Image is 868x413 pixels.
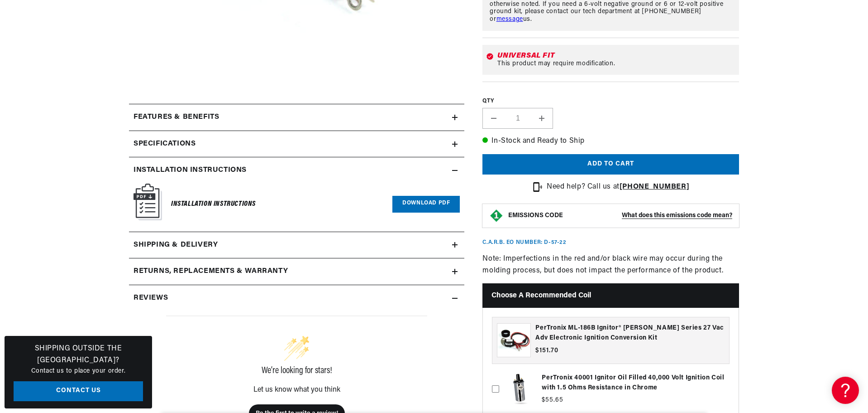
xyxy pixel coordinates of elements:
[129,157,464,184] summary: Installation instructions
[134,184,162,220] img: Instruction Manual
[134,292,168,304] h2: Reviews
[129,104,464,131] summary: Features & Benefits
[496,16,523,23] a: message
[489,209,504,223] img: Emissions code
[508,212,563,219] strong: EMISSIONS CODE
[134,266,288,277] h2: Returns, Replacements & Warranty
[134,112,219,123] h2: Features & Benefits
[129,131,464,157] summary: Specifications
[482,136,739,147] p: In-Stock and Ready to Ship
[482,97,739,105] label: QTY
[166,386,427,394] div: Let us know what you think
[14,366,143,376] p: Contact us to place your order.
[622,212,732,219] strong: What does this emissions code mean?
[392,196,460,213] a: Download PDF
[497,60,735,68] div: This product may require modification.
[134,165,247,176] h2: Installation instructions
[620,183,689,190] a: [PHONE_NUMBER]
[497,52,735,59] div: Universal Fit
[134,239,218,251] h2: Shipping & Delivery
[482,154,739,175] button: Add to cart
[14,343,143,366] h3: Shipping Outside the [GEOGRAPHIC_DATA]?
[171,198,256,210] h6: Installation Instructions
[129,285,464,311] summary: Reviews
[166,366,427,375] div: We’re looking for stars!
[482,239,566,247] p: C.A.R.B. EO Number: D-57-22
[508,212,732,220] button: EMISSIONS CODEWhat does this emissions code mean?
[535,346,558,355] span: $151.70
[14,381,143,402] a: Contact Us
[482,283,739,307] h2: Choose a Recommended Coil
[134,138,196,150] h2: Specifications
[129,232,464,258] summary: Shipping & Delivery
[547,181,689,193] p: Need help? Call us at
[129,258,464,285] summary: Returns, Replacements & Warranty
